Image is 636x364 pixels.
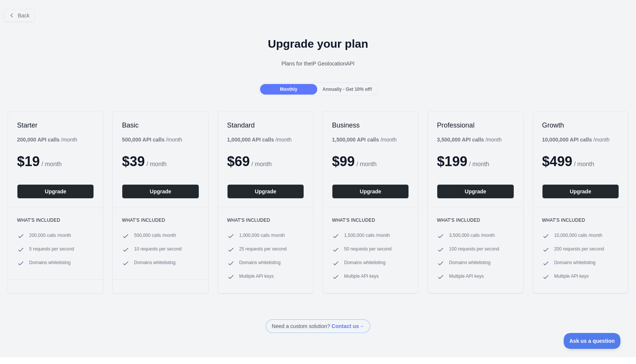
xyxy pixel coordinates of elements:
span: $ 199 [437,154,467,169]
b: 1,000,000 API calls [227,137,274,143]
b: 3,500,000 API calls [437,137,484,143]
span: $ 69 [227,154,250,169]
iframe: Toggle Customer Support [564,333,621,349]
div: / month [227,136,292,143]
span: $ 99 [332,154,355,169]
h2: Business [332,121,409,130]
div: / month [332,136,397,143]
b: 1,500,000 API calls [332,137,379,143]
div: / month [437,136,502,143]
h2: Professional [437,121,514,130]
h2: Standard [227,121,304,130]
